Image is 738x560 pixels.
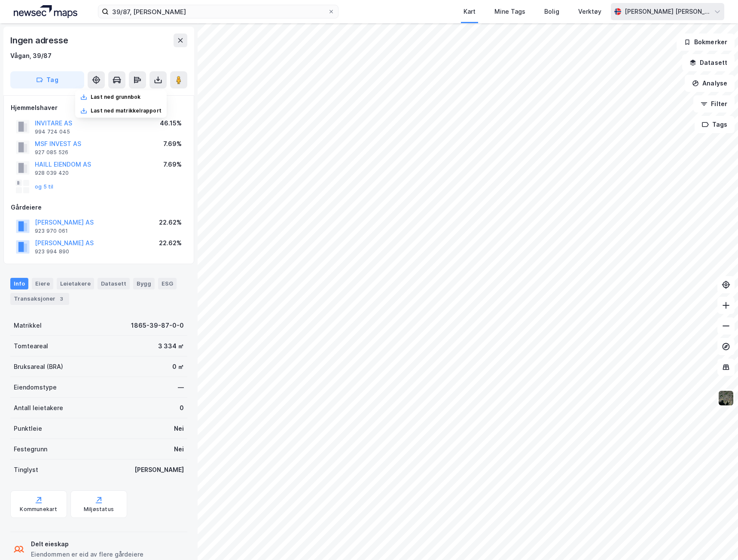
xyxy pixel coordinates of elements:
div: Bruksareal (BRA) [14,362,63,372]
div: Antall leietakere [14,403,63,413]
button: Filter [693,95,735,113]
div: Hjemmelshaver [11,103,187,113]
div: 1865-39-87-0-0 [131,320,184,331]
div: Bygg [133,278,155,289]
div: Mine Tags [494,6,525,17]
div: 0 [180,403,184,413]
iframe: Chat Widget [695,519,738,560]
img: logo.a4113a55bc3d86da70a041830d287a7e.svg [14,5,77,18]
div: Festegrunn [14,444,47,454]
div: Eiendomstype [14,382,57,393]
div: 46.15% [160,118,182,128]
button: Bokmerker [677,33,735,51]
div: Leietakere [57,278,94,289]
div: Tomteareal [14,341,48,351]
div: 7.69% [163,159,182,170]
div: Eiendommen er eid av flere gårdeiere [31,549,143,560]
div: Ingen adresse [10,33,70,47]
div: Last ned grunnbok [91,94,140,100]
div: 3 [57,295,66,303]
div: Delt eieskap [31,539,143,549]
div: Nei [174,444,184,454]
div: [PERSON_NAME] [134,465,184,475]
div: 0 ㎡ [172,362,184,372]
div: 923 970 061 [35,228,68,234]
img: 9k= [718,390,734,406]
div: Gårdeiere [11,202,187,213]
div: 7.69% [163,139,182,149]
div: Miljøstatus [84,506,114,513]
div: Kommunekart [20,506,57,513]
button: Tags [695,116,735,133]
div: Eiere [32,278,53,289]
div: Vågan, 39/87 [10,51,52,61]
div: Last ned matrikkelrapport [91,107,162,114]
div: 927 085 526 [35,149,68,156]
div: — [178,382,184,393]
div: Bolig [544,6,559,17]
div: ESG [158,278,177,289]
div: Nei [174,423,184,434]
div: Info [10,278,28,289]
div: 994 724 045 [35,128,70,135]
div: Kontrollprogram for chat [695,519,738,560]
div: Datasett [98,278,130,289]
div: Verktøy [578,6,601,17]
button: Datasett [682,54,735,71]
div: Tinglyst [14,465,38,475]
div: Kart [464,6,476,17]
button: Tag [10,71,84,88]
div: 22.62% [159,238,182,248]
div: 928 039 420 [35,170,69,177]
div: 22.62% [159,217,182,228]
input: Søk på adresse, matrikkel, gårdeiere, leietakere eller personer [109,5,328,18]
div: Transaksjoner [10,293,69,305]
div: Punktleie [14,423,42,434]
div: 923 994 890 [35,248,69,255]
div: Matrikkel [14,320,42,331]
button: Analyse [685,75,735,92]
div: [PERSON_NAME] [PERSON_NAME] [625,6,711,17]
div: 3 334 ㎡ [158,341,184,351]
